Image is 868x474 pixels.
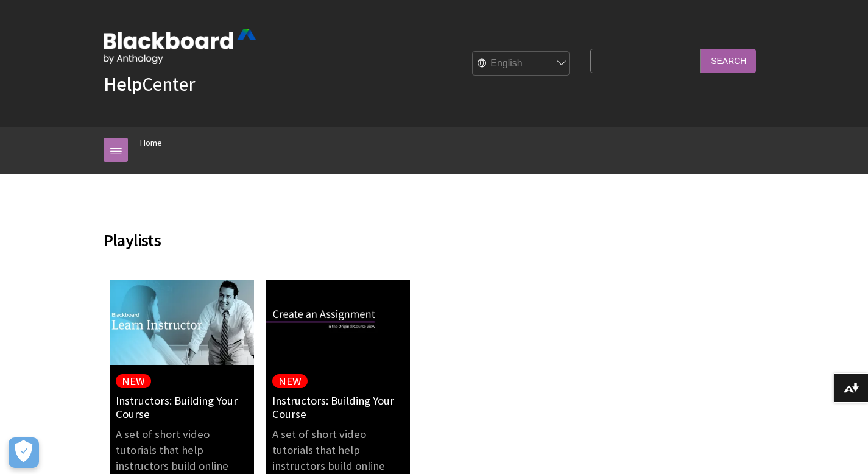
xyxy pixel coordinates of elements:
img: Blackboard by Anthology [104,29,256,64]
a: Instructors: Building Your Course [272,394,404,420]
strong: Help [104,72,142,96]
button: Open Preferences [9,437,39,468]
a: HelpCenter [104,72,195,96]
div: NEW [278,375,302,388]
input: Search [701,49,756,73]
a: Instructors: Building Your Course [116,394,248,420]
a: Home [140,135,162,150]
div: NEW [122,375,145,388]
select: Site Language Selector [473,52,570,76]
h2: Playlists [104,213,584,253]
